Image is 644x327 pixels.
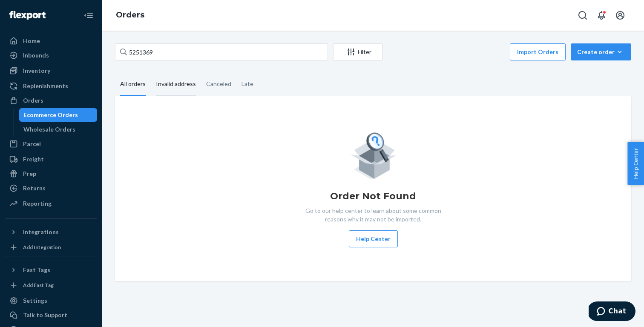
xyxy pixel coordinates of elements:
div: Settings [23,296,47,305]
a: Replenishments [5,79,97,93]
h1: Order Not Found [330,189,416,203]
div: Invalid address [156,73,196,96]
button: Help Center [349,230,398,247]
div: Fast Tags [23,266,50,274]
img: Empty list [350,130,397,179]
a: Inventory [5,64,97,77]
iframe: Opens a widget where you can chat to one of our agents [589,301,635,323]
button: Fast Tags [5,263,97,277]
div: Filter [333,48,382,56]
p: Go to our help center to learn about some common reasons why it may not be imported. [299,207,448,224]
a: Orders [5,94,97,107]
div: Create order [577,48,625,56]
div: Integrations [23,228,59,236]
a: Add Fast Tag [5,280,97,290]
a: Wholesale Orders [19,123,98,136]
a: Add Integration [5,242,97,252]
div: Add Integration [23,244,61,251]
a: Inbounds [5,49,97,62]
div: Home [23,37,40,45]
div: Inbounds [23,51,49,60]
button: Open Search Box [574,7,591,24]
div: Prep [23,169,36,178]
button: Open account menu [612,7,629,24]
ol: breadcrumbs [109,3,151,28]
div: Add Fast Tag [23,281,54,289]
div: Reporting [23,199,52,208]
button: Integrations [5,225,97,239]
a: Freight [5,152,97,166]
a: Ecommerce Orders [19,108,98,122]
a: Returns [5,181,97,195]
div: Talk to Support [23,311,67,319]
button: Talk to Support [5,308,97,322]
div: Returns [23,184,46,192]
div: Replenishments [23,82,68,90]
div: Canceled [206,73,231,95]
button: Help Center [627,142,644,185]
a: Settings [5,294,97,307]
a: Parcel [5,137,97,151]
button: Filter [333,43,382,60]
a: Reporting [5,197,97,210]
button: Import Orders [510,43,566,60]
button: Close Navigation [80,7,97,24]
div: All orders [120,73,146,96]
input: Search orders [115,43,328,60]
img: Flexport logo [9,11,46,20]
div: Late [241,73,253,95]
button: Create order [571,43,631,60]
a: Home [5,34,97,48]
div: Freight [23,155,44,163]
button: Open notifications [593,7,610,24]
div: Ecommerce Orders [23,111,78,119]
div: Orders [23,96,43,105]
div: Inventory [23,66,50,75]
a: Orders [116,10,144,20]
div: Parcel [23,140,41,148]
a: Prep [5,167,97,181]
div: Wholesale Orders [23,125,75,134]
